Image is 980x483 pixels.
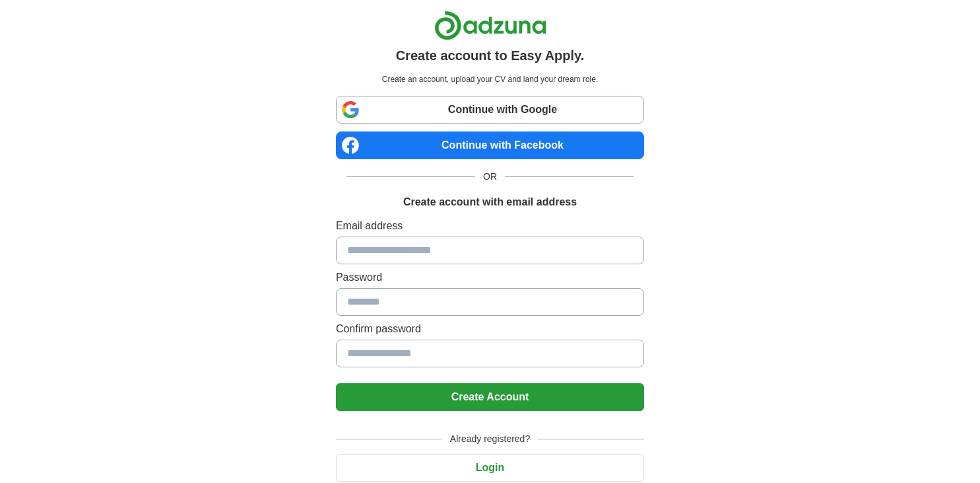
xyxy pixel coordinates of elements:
[442,432,538,446] span: Already registered?
[336,96,644,124] a: Continue with Google
[396,46,585,65] h1: Create account to Easy Apply.
[336,321,644,337] label: Confirm password
[336,462,644,473] a: Login
[336,454,644,482] button: Login
[434,11,546,40] img: Adzuna logo
[336,218,644,234] label: Email address
[336,270,644,285] label: Password
[403,194,577,210] h1: Create account with email address
[336,383,644,411] button: Create Account
[336,131,644,159] a: Continue with Facebook
[339,73,641,85] p: Create an account, upload your CV and land your dream role.
[475,170,505,184] span: OR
